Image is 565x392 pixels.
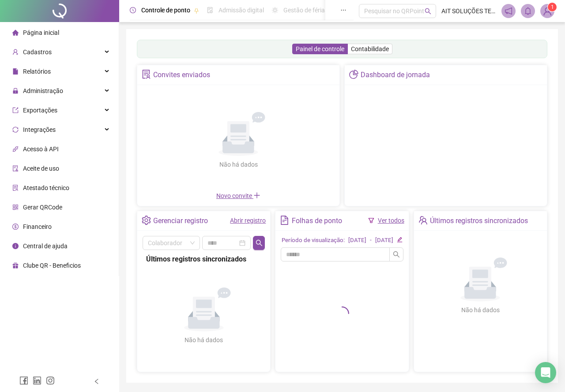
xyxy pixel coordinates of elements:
span: bell [524,7,532,15]
span: left [94,378,100,385]
span: clock-circle [130,7,136,13]
span: Novo convite [216,192,260,199]
span: edit [397,237,403,243]
span: Integrações [23,126,56,133]
span: Gestão de férias [283,7,328,14]
div: Convites enviados [153,67,210,82]
span: Gerar QRCode [23,204,62,211]
span: notification [505,7,512,15]
a: Ver todos [378,217,404,224]
span: pie-chart [349,70,358,79]
span: AIT SOLUÇÕES TECNOLÓGICAS LTDA [441,6,496,16]
span: sun [272,7,278,13]
span: solution [12,185,19,191]
span: ellipsis [340,7,347,13]
span: Atestado técnico [23,184,69,191]
span: file [12,68,19,75]
div: Não há dados [163,335,245,345]
span: file-text [280,216,289,225]
span: dollar [12,224,19,230]
div: Não há dados [440,305,521,315]
div: Folhas de ponto [292,213,342,228]
span: Clube QR - Beneficios [23,262,81,269]
span: export [12,107,19,113]
span: Cadastros [23,49,52,56]
span: pushpin [194,8,199,13]
span: home [12,30,19,36]
span: Acesso à API [23,146,59,153]
span: 1 [551,4,554,10]
div: [DATE] [348,236,366,245]
span: facebook [19,376,28,385]
div: [DATE] [375,236,393,245]
span: team [418,216,428,225]
span: Financeiro [23,223,52,230]
span: instagram [46,376,55,385]
div: Gerenciar registro [153,213,208,228]
span: lock [12,88,19,94]
span: Contabilidade [351,45,389,52]
span: Administração [23,87,63,94]
span: loading [334,306,350,321]
span: setting [142,216,151,225]
span: user-add [12,49,19,55]
span: Painel de controle [296,45,344,52]
span: filter [368,217,374,224]
div: Período de visualização: [282,236,345,245]
span: gift [12,262,19,269]
span: qrcode [12,204,19,210]
div: Dashboard de jornada [361,67,430,82]
sup: Atualize o seu contato no menu Meus Dados [548,3,557,11]
span: file-done [207,7,213,13]
span: info-circle [12,243,19,249]
span: api [12,146,19,152]
span: Página inicial [23,29,59,36]
img: 14066 [541,4,554,18]
span: search [425,8,431,15]
span: audit [12,165,19,172]
span: plus [253,192,260,199]
div: - [370,236,372,245]
span: search [393,251,400,258]
span: solution [142,70,151,79]
a: Abrir registro [230,217,266,224]
div: Últimos registros sincronizados [146,254,261,265]
span: Relatórios [23,68,51,75]
span: Exportações [23,107,57,114]
span: Aceite de uso [23,165,59,172]
span: sync [12,127,19,133]
div: Não há dados [198,160,279,169]
div: Open Intercom Messenger [535,362,556,383]
span: Admissão digital [218,7,264,14]
span: search [256,239,263,246]
span: Central de ajuda [23,243,68,250]
span: Controle de ponto [141,7,190,14]
span: linkedin [33,376,41,385]
div: Últimos registros sincronizados [430,213,528,228]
